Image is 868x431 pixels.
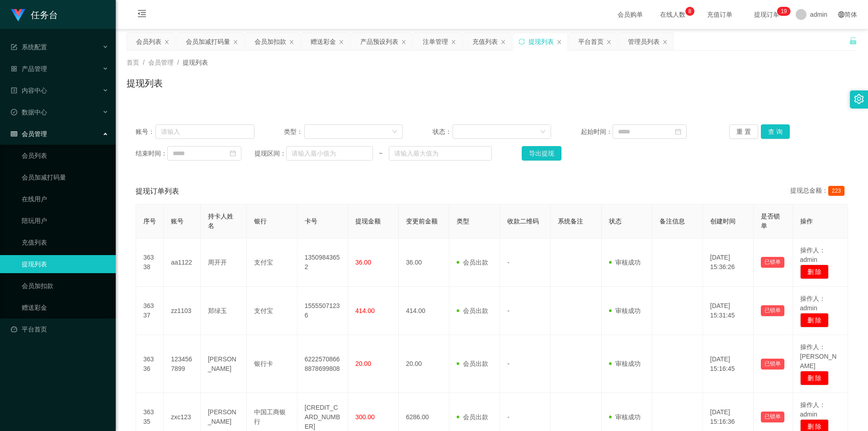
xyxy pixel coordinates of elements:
button: 已锁单 [761,305,784,316]
span: 充值订单 [703,11,737,18]
a: 任务台 [11,11,58,18]
span: 提现订单 [750,11,784,18]
td: 20.00 [399,335,449,393]
button: 重 置 [729,124,758,139]
div: 会员加减打码量 [186,33,230,50]
span: - [507,259,509,266]
span: 会员出款 [457,259,488,266]
span: 在线人数 [656,11,690,18]
span: 会员管理 [11,130,47,137]
i: 图标: close [662,39,668,45]
span: 创建时间 [710,218,736,225]
span: 产品管理 [11,65,47,72]
td: 1234567899 [164,335,201,393]
p: 8 [689,7,692,16]
i: 图标: close [500,39,506,45]
span: 银行 [254,218,267,225]
td: 13509843652 [297,238,348,287]
button: 导出提现 [522,146,561,161]
sup: 8 [685,7,694,16]
span: 账号： [136,127,156,137]
i: 图标: setting [854,94,864,104]
div: 赠送彩金 [311,33,336,50]
td: [PERSON_NAME] [201,335,247,393]
td: 支付宝 [247,238,297,287]
span: - [507,413,509,421]
span: 审核成功 [609,413,641,421]
p: 9 [784,7,787,16]
span: 提现金额 [355,218,381,225]
i: 图标: menu-fold [127,0,157,29]
span: 起始时间： [581,127,613,137]
i: 图标: close [401,39,406,45]
span: 操作人：admin [800,295,826,312]
i: 图标: close [233,39,238,45]
span: 变更前金额 [406,218,438,225]
a: 会员加减打码量 [22,168,108,186]
td: aa1122 [164,238,201,287]
i: 图标: calendar [230,150,236,156]
td: 62225708668878699808 [297,335,348,393]
td: 银行卡 [247,335,297,393]
td: 36337 [136,287,164,335]
a: 会员加扣款 [22,277,108,295]
td: zz1103 [164,287,201,335]
i: 图标: close [451,39,456,45]
button: 已锁单 [761,257,784,268]
button: 已锁单 [761,359,784,369]
span: 状态： [433,127,453,137]
span: 是否锁单 [761,213,780,229]
i: 图标: close [339,39,344,45]
span: 内容中心 [11,87,47,94]
i: 图标: table [11,131,17,137]
i: 图标: sync [519,38,525,45]
span: 结束时间： [136,149,167,158]
td: 15555071236 [297,287,348,335]
span: 审核成功 [609,259,641,266]
img: logo.9652507e.png [11,9,25,22]
span: 类型： [284,127,304,137]
span: 类型 [457,218,469,225]
td: 支付宝 [247,287,297,335]
span: 提现订单列表 [136,186,179,197]
td: [DATE] 15:16:45 [703,335,754,393]
span: 会员出款 [457,413,488,421]
p: 1 [781,7,784,16]
a: 陪玩用户 [22,212,108,230]
i: 图标: down [540,129,546,135]
a: 提现列表 [22,255,108,273]
span: ~ [373,149,388,158]
button: 删 除 [800,313,829,327]
input: 请输入最小值为 [286,146,373,161]
div: 注单管理 [423,33,448,50]
span: 操作 [800,218,813,225]
span: - [507,307,509,314]
span: 操作人：admin [800,246,826,263]
div: 平台首页 [578,33,604,50]
span: 审核成功 [609,307,641,314]
input: 请输入 [156,124,255,139]
div: 充值列表 [472,33,498,50]
i: 图标: close [557,39,562,45]
input: 请输入最大值为 [389,146,492,161]
div: 提现总金额： [790,186,848,197]
span: 会员出款 [457,307,488,314]
td: [DATE] 15:31:45 [703,287,754,335]
h1: 提现列表 [127,76,163,90]
a: 充值列表 [22,233,108,251]
i: 图标: down [392,129,397,135]
a: 赠送彩金 [22,298,108,317]
span: 收款二维码 [507,218,539,225]
i: 图标: calendar [675,128,681,135]
span: 414.00 [355,307,375,314]
span: - [507,360,509,367]
span: 300.00 [355,413,375,421]
i: 图标: unlock [849,37,857,45]
button: 删 除 [800,265,829,279]
span: 操作人：admin [800,401,826,418]
span: 首页 [127,59,139,66]
span: 备注信息 [660,218,685,225]
div: 会员列表 [136,33,161,50]
td: 36336 [136,335,164,393]
i: 图标: check-circle-o [11,109,17,115]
